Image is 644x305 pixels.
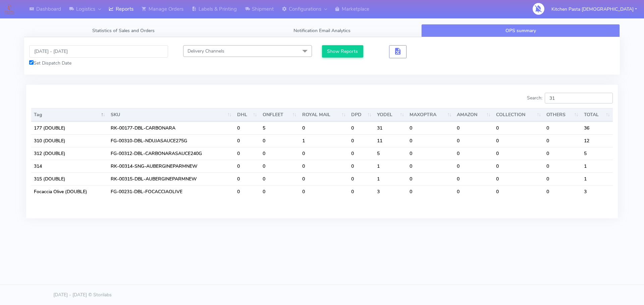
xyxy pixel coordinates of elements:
[234,134,260,147] td: 0
[234,108,260,122] th: DHL : activate to sort column ascending
[581,122,613,134] td: 36
[108,122,234,134] td: RK-00177-DBL-CARBONARA
[348,147,374,160] td: 0
[187,48,224,54] span: Delivery Channels
[493,160,544,172] td: 0
[527,93,613,103] label: Search:
[374,134,407,147] td: 11
[29,45,168,58] input: Pick the Daterange
[544,172,581,185] td: 0
[260,160,300,172] td: 0
[108,185,234,198] td: FG-00231-DBL-FOCACCIAOLIVE
[374,172,407,185] td: 1
[407,134,454,147] td: 0
[493,134,544,147] td: 0
[544,160,581,172] td: 0
[234,185,260,198] td: 0
[581,160,613,172] td: 1
[108,108,234,122] th: SKU: activate to sort column ascending
[31,122,108,134] td: 177 (DOUBLE)
[493,185,544,198] td: 0
[374,108,407,122] th: YODEL : activate to sort column ascending
[348,122,374,134] td: 0
[374,122,407,134] td: 31
[348,134,374,147] td: 0
[546,2,642,16] button: Kitchen Pasta [DEMOGRAPHIC_DATA]
[108,172,234,185] td: RK-00315-DBL-AUBERGINEPARMNEW
[31,185,108,198] td: Focaccia Olive (DOUBLE)
[29,60,168,67] div: Set Dispatch Date
[260,134,300,147] td: 0
[260,122,300,134] td: 5
[234,172,260,185] td: 0
[260,185,300,198] td: 0
[581,172,613,185] td: 1
[31,160,108,172] td: 314
[454,134,493,147] td: 0
[92,27,155,34] span: Statistics of Sales and Orders
[293,27,351,34] span: Notification Email Analytics
[454,160,493,172] td: 0
[581,147,613,160] td: 5
[544,108,581,122] th: OTHERS : activate to sort column ascending
[234,122,260,134] td: 0
[300,160,349,172] td: 0
[300,185,349,198] td: 0
[348,172,374,185] td: 0
[322,45,363,58] button: Show Reports
[31,147,108,160] td: 312 (DOUBLE)
[493,122,544,134] td: 0
[454,172,493,185] td: 0
[544,147,581,160] td: 0
[407,185,454,198] td: 0
[108,134,234,147] td: FG-00310-DBL-NDUJASAUCE275G
[407,147,454,160] td: 0
[505,27,536,34] span: OPS summary
[544,185,581,198] td: 0
[407,122,454,134] td: 0
[374,147,407,160] td: 5
[545,93,613,103] input: Search:
[544,122,581,134] td: 0
[581,108,613,122] th: TOTAL : activate to sort column ascending
[374,185,407,198] td: 3
[348,160,374,172] td: 0
[454,108,493,122] th: AMAZON : activate to sort column ascending
[24,24,620,37] ul: Tabs
[493,147,544,160] td: 0
[374,160,407,172] td: 1
[234,160,260,172] td: 0
[581,134,613,147] td: 12
[407,160,454,172] td: 0
[581,185,613,198] td: 3
[300,172,349,185] td: 0
[544,134,581,147] td: 0
[300,147,349,160] td: 0
[260,147,300,160] td: 0
[31,134,108,147] td: 310 (DOUBLE)
[454,185,493,198] td: 0
[260,172,300,185] td: 0
[407,172,454,185] td: 0
[407,108,454,122] th: MAXOPTRA : activate to sort column ascending
[300,134,349,147] td: 1
[348,185,374,198] td: 0
[493,108,544,122] th: COLLECTION : activate to sort column ascending
[260,108,300,122] th: ONFLEET : activate to sort column ascending
[454,147,493,160] td: 0
[300,122,349,134] td: 0
[493,172,544,185] td: 0
[348,108,374,122] th: DPD : activate to sort column ascending
[454,122,493,134] td: 0
[108,160,234,172] td: RK-00314-SNG-AUBERGINEPARMNEW
[234,147,260,160] td: 0
[108,147,234,160] td: FG-00312-DBL-CARBONARASAUCE240G
[31,108,108,122] th: Tag: activate to sort column descending
[300,108,349,122] th: ROYAL MAIL : activate to sort column ascending
[31,172,108,185] td: 315 (DOUBLE)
